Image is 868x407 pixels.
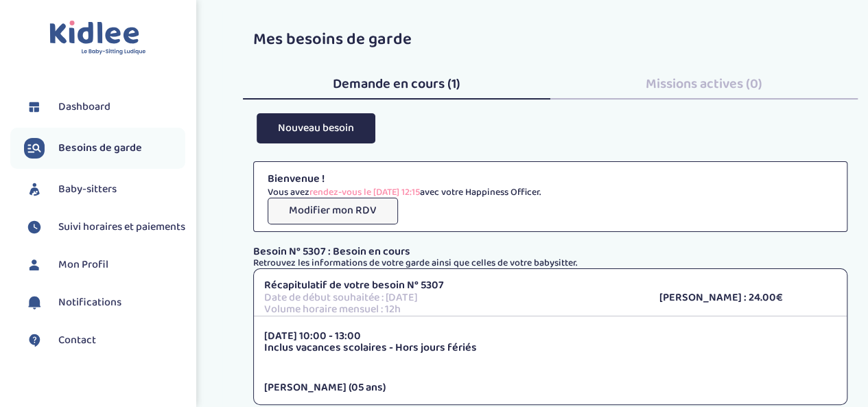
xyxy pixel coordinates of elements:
span: Baby-sitters [58,181,117,198]
a: Dashboard [24,97,185,117]
a: Notifications [24,292,185,313]
img: dashboard.svg [24,97,45,117]
p: Besoin N° 5307 : Besoin en cours [253,246,847,258]
img: besoin.svg [24,138,45,159]
span: Contact [58,332,96,349]
a: Mon Profil [24,255,185,275]
a: Suivi horaires et paiements [24,217,185,237]
p: [DATE] 10:00 - 13:00 [264,330,836,342]
span: rendez-vous le [DATE] 12:15 [309,185,420,200]
span: Besoins de garde [58,140,142,156]
img: babysitters.svg [24,179,45,200]
a: Contact [24,330,185,351]
img: notification.svg [24,292,45,313]
strong: Bienvenue ! [268,170,325,187]
span: Mes besoins de garde [253,26,412,53]
p: Date de début souhaitée : [DATE] [264,292,639,304]
span: Mon Profil [58,257,108,273]
span: Demande en cours (1) [333,73,460,95]
p: Récapitulatif de votre besoin N° 5307 [264,279,639,292]
img: logo.svg [49,21,146,56]
p: Retrouvez les informations de votre garde ainsi que celles de votre babysitter. [253,258,847,268]
button: Modifier mon RDV [268,198,398,224]
img: suivihoraire.svg [24,217,45,237]
img: profil.svg [24,255,45,275]
span: Notifications [58,294,121,311]
p: Inclus vacances scolaires - Hors jours fériés [264,342,836,354]
a: Baby-sitters [24,179,185,200]
button: Nouveau besoin [257,113,375,143]
span: Suivi horaires et paiements [58,219,185,235]
a: Besoins de garde [24,138,185,159]
img: contact.svg [24,330,45,351]
p: [PERSON_NAME] : 24.00€ [659,292,836,304]
span: Dashboard [58,99,110,115]
span: Missions actives (0) [646,73,762,95]
p: Volume horaire mensuel : 12h [264,303,639,316]
span: [PERSON_NAME] (05 ans) [264,379,386,396]
p: Vous avez avec votre Happiness Officer. [268,187,833,198]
